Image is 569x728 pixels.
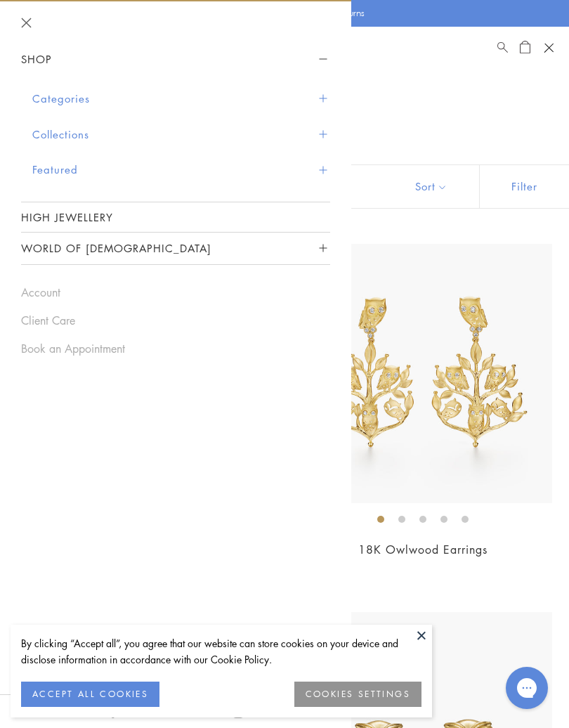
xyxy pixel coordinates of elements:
button: ACCEPT ALL COOKIES [21,682,159,707]
button: Shop [21,44,330,75]
button: Show filters [479,165,569,208]
button: Collections [32,117,330,152]
a: 18K Owlwood Earrings [358,542,488,557]
a: Book an Appointment [21,341,330,356]
a: Search [497,39,508,56]
iframe: Gorgias live chat messenger [499,662,555,714]
button: Featured [32,152,330,188]
button: Close navigation [21,18,32,28]
a: Open Shopping Bag [520,39,530,56]
a: Facebook [107,703,119,719]
div: By clicking “Accept all”, you agree that our website can store cookies on your device and disclos... [21,635,421,668]
button: Categories [32,81,330,117]
a: Client Care [21,313,330,328]
a: High Jewellery [21,202,330,232]
button: Show sort by [384,165,479,208]
a: Instagram [233,703,244,719]
img: 18K Owlwood Earrings [293,244,552,503]
button: COOKIES SETTINGS [294,682,421,707]
a: Account [21,285,330,300]
button: World of [DEMOGRAPHIC_DATA] [21,233,330,264]
nav: Sidebar navigation [21,44,330,265]
button: Open navigation [538,37,559,58]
